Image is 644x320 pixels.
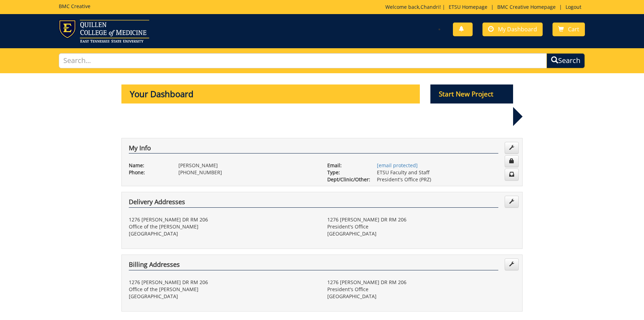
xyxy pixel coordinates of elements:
a: Cart [553,23,585,36]
p: [GEOGRAPHIC_DATA] [327,293,515,300]
a: Start New Project [430,91,513,98]
a: My Dashboard [482,23,543,36]
p: Start New Project [430,84,513,103]
a: Edit Addresses [505,196,519,208]
p: Type: [327,169,366,176]
p: Name: [129,162,168,169]
p: 1276 [PERSON_NAME] DR RM 206 [327,279,515,286]
p: 1276 [PERSON_NAME] DR RM 206 [129,216,317,223]
p: President's Office [327,223,515,230]
img: ETSU logo [59,20,149,43]
a: Change Password [505,155,519,167]
p: [GEOGRAPHIC_DATA] [327,230,515,237]
input: Search... [59,53,547,68]
p: Your Dashboard [121,84,420,103]
h4: My Info [129,145,498,154]
p: Phone: [129,169,168,176]
p: ETSU Faculty and Staff [377,169,515,176]
a: Edit Addresses [505,258,519,270]
h5: BMC Creative [59,4,90,9]
p: President's Office (PRZ) [377,176,515,183]
p: Dept/Clinic/Other: [327,176,366,183]
p: Welcome back, ! | | | [385,4,585,11]
a: [email protected] [377,162,418,169]
span: Cart [568,25,579,33]
p: President's Office [327,286,515,293]
a: Change Communication Preferences [505,169,519,181]
p: Office of the [PERSON_NAME] [129,286,317,293]
h4: Delivery Addresses [129,199,498,208]
p: [GEOGRAPHIC_DATA] [129,293,317,300]
a: BMC Creative Homepage [494,4,559,10]
button: Search [547,53,585,68]
a: Edit Info [505,142,519,154]
a: Chandri [421,4,440,10]
span: My Dashboard [498,25,537,33]
p: [PERSON_NAME] [178,162,317,169]
p: Office of the [PERSON_NAME] [129,223,317,230]
p: [PHONE_NUMBER] [178,169,317,176]
p: [GEOGRAPHIC_DATA] [129,230,317,237]
a: ETSU Homepage [445,4,491,10]
p: 1276 [PERSON_NAME] DR RM 206 [129,279,317,286]
a: Logout [562,4,585,10]
p: Email: [327,162,366,169]
p: 1276 [PERSON_NAME] DR RM 206 [327,216,515,223]
h4: Billing Addresses [129,261,498,270]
